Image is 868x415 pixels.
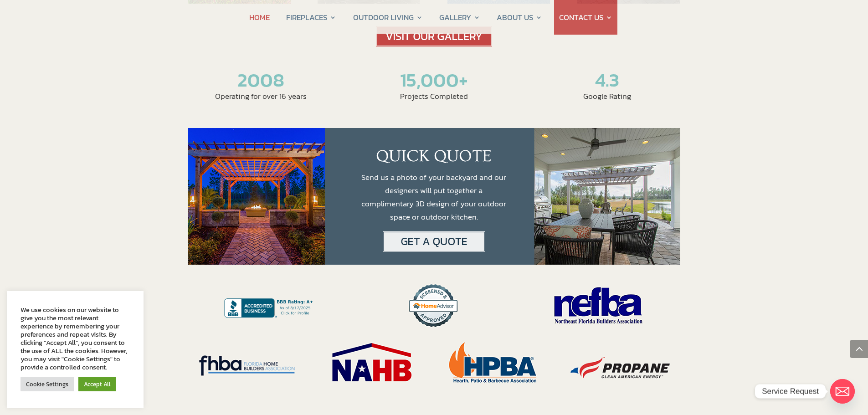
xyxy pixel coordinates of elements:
[539,277,657,334] img: badges_NEFBA
[830,379,855,404] a: Email
[188,69,334,96] h2: 2008
[361,69,507,96] h2: 15,000+
[361,146,507,171] h1: QUICK QUOTE
[383,231,485,252] img: Get a Quote for pergola or outdoor kitchens in Jacksonville
[21,377,74,391] a: Cookie Settings
[434,334,554,391] img: badges_HPBA
[376,38,492,50] a: visit outdoor kitchen and fireplace gallery
[557,340,680,391] img: badges_Propane
[534,128,680,265] img: quickquote_photo_right
[376,26,492,46] img: VisitOurGallery_btn
[224,298,315,318] img: Construction Solutions & Supply, LLC BBB Business Review
[188,128,325,265] img: square_pergola
[394,277,474,334] img: badges_HomeAdvisor
[21,306,130,371] div: We use cookies on our website to give you the most relevant experience by remembering your prefer...
[188,334,311,390] img: badges_FHBA
[317,334,428,391] img: badges_NAHB
[534,69,680,96] h2: 4.3
[361,171,507,231] p: Send us a photo of your backyard and our designers will put together a complimentary 3D design of...
[78,377,116,391] a: Accept All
